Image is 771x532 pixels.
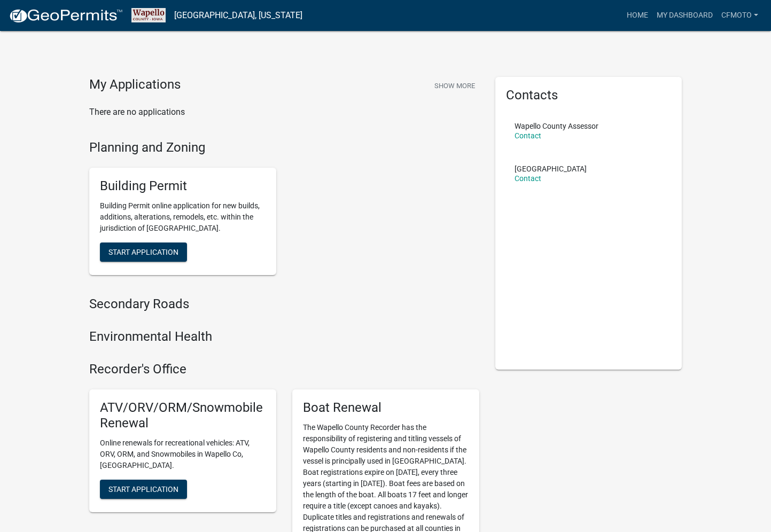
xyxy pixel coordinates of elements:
[89,296,479,312] h4: Secondary Roads
[515,165,587,173] p: [GEOGRAPHIC_DATA]
[174,6,302,25] a: [GEOGRAPHIC_DATA], [US_STATE]
[89,77,181,93] h4: My Applications
[100,400,266,431] h5: ATV/ORV/ORM/Snowmobile Renewal
[100,178,266,194] h5: Building Permit
[515,122,598,130] p: Wapello County Assessor
[100,200,266,234] p: Building Permit online application for new builds, additions, alterations, remodels, etc. within ...
[108,248,178,256] span: Start Application
[100,437,266,471] p: Online renewals for recreational vehicles: ATV, ORV, ORM, and Snowmobiles in Wapello Co, [GEOGRAP...
[430,77,479,95] button: Show More
[515,174,541,183] a: Contact
[515,131,541,140] a: Contact
[100,480,187,499] button: Start Application
[303,400,469,416] h5: Boat Renewal
[89,140,479,155] h4: Planning and Zoning
[89,329,479,345] h4: Environmental Health
[89,362,479,377] h4: Recorder's Office
[717,5,762,26] a: CFMOTO
[652,5,717,26] a: My Dashboard
[131,8,166,22] img: Wapello County, Iowa
[100,242,187,262] button: Start Application
[89,106,479,119] p: There are no applications
[108,485,178,494] span: Start Application
[506,88,672,103] h5: Contacts
[622,5,652,26] a: Home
